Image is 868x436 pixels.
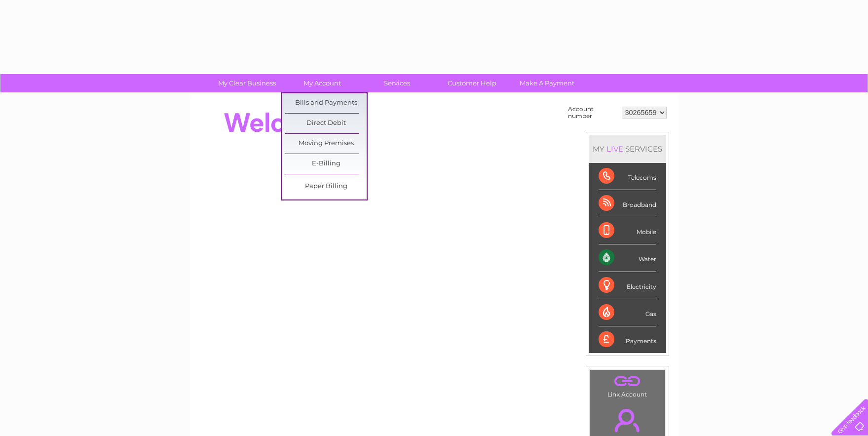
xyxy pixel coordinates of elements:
[285,114,367,133] a: Direct Debit
[599,326,656,353] div: Payments
[589,369,666,400] td: Link Account
[566,103,619,122] td: Account number
[431,74,513,92] a: Customer Help
[592,372,663,390] a: .
[599,244,656,272] div: Water
[285,93,367,113] a: Bills and Payments
[604,144,625,154] div: LIVE
[281,74,363,92] a: My Account
[599,163,656,190] div: Telecoms
[285,177,367,197] a: Paper Billing
[356,74,438,92] a: Services
[599,272,656,299] div: Electricity
[589,135,666,163] div: MY SERVICES
[599,217,656,244] div: Mobile
[599,299,656,326] div: Gas
[285,154,367,174] a: E-Billing
[285,134,367,154] a: Moving Premises
[206,74,288,92] a: My Clear Business
[599,190,656,217] div: Broadband
[506,74,588,92] a: Make A Payment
